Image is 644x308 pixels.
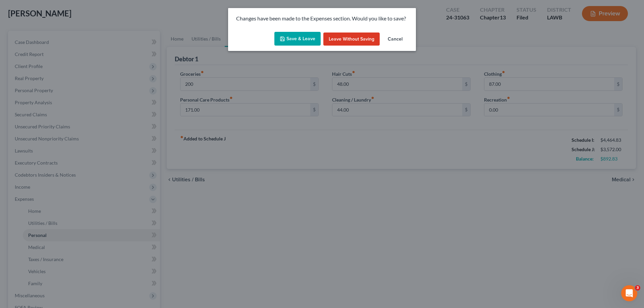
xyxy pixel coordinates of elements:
[274,32,321,46] button: Save & Leave
[635,285,640,291] span: 3
[621,285,637,301] iframe: Intercom live chat
[323,33,380,46] button: Leave without Saving
[236,15,408,22] p: Changes have been made to the Expenses section. Would you like to save?
[382,33,408,46] button: Cancel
